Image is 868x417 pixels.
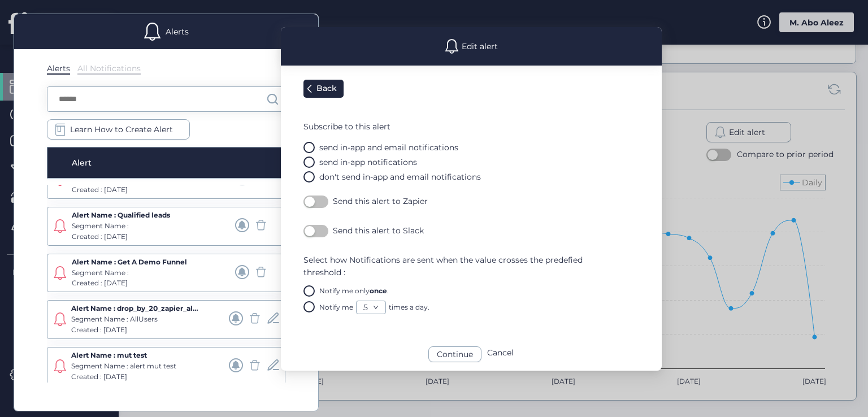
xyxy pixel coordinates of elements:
[71,325,201,336] div: Created : [DATE]
[487,345,514,362] div: Cancel
[72,257,202,268] div: Alert Name : Get A Demo Funnel
[71,303,201,314] div: Alert Name : drop_by_20_zapier_alert
[333,224,424,237] span: Send this alert to Slack
[303,254,662,279] span: Select how Notifications are sent when the value crosses the predefied threshold :
[47,63,70,75] div: Alerts
[72,210,202,221] div: Alert Name : Qualified leads
[71,314,201,325] div: Segment Name : AllUsers
[72,268,202,279] div: Segment Name :
[333,195,428,207] span: Send this alert to Zapier
[72,232,202,242] div: Created : [DATE]
[315,156,417,168] label: send in-app notifications
[14,14,318,49] div: Alerts
[72,157,176,169] div: Alert
[319,302,353,313] div: Notify me
[303,120,662,133] span: Subscribe to this alert
[71,350,201,361] div: Alert Name : mut test
[315,171,481,183] label: don't send in-app and email notifications
[370,286,387,295] span: once
[77,63,141,75] div: All Notifications
[428,346,481,362] div: Continue
[70,123,173,136] span: Learn How to Create Alert
[357,301,385,314] a: 5
[166,25,189,38] div: Alerts
[72,221,202,232] div: Segment Name :
[72,185,202,196] div: Created : [DATE]
[316,82,340,94] div: Back
[72,278,202,289] div: Created : [DATE]
[315,141,458,154] label: send in-app and email notifications
[71,361,201,372] div: Segment Name : alert mut test
[315,286,389,297] label: Notify me only .
[71,372,201,383] div: Created : [DATE]
[389,302,429,313] div: times a day.
[462,40,498,53] div: Edit alert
